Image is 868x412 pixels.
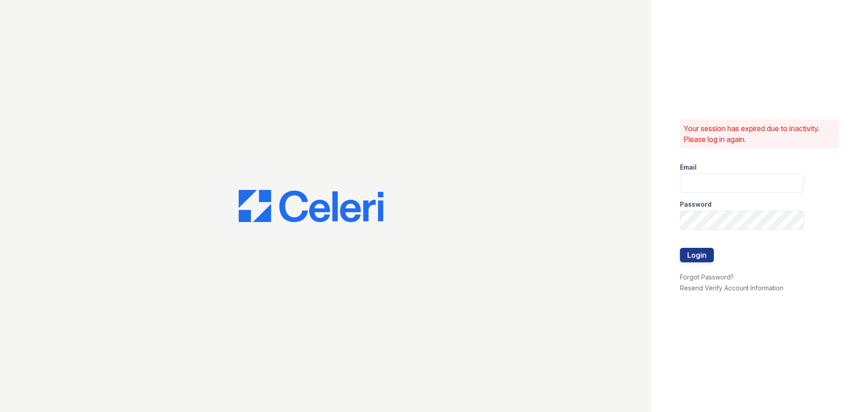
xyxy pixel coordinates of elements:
a: Resend Verify Account Information [680,284,783,292]
button: Login [680,248,714,262]
label: Email [680,163,697,172]
p: Your session has expired due to inactivity. Please log in again. [684,123,835,145]
img: CE_Logo_Blue-a8612792a0a2168367f1c8372b55b34899dd931a85d93a1a3d3e32e68fde9ad4.png [239,190,383,223]
a: Forgot Password? [680,273,734,281]
label: Password [680,200,712,209]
